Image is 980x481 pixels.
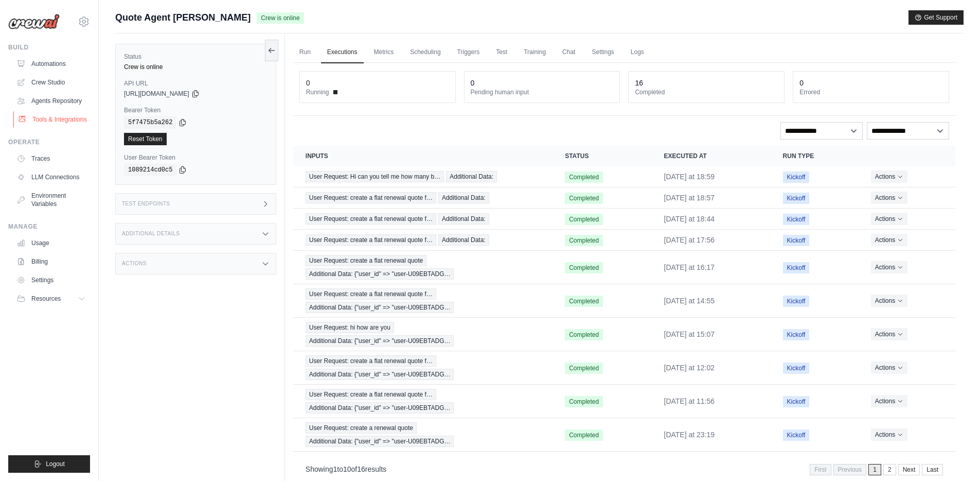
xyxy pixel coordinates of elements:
[664,297,715,305] time: October 3, 2025 at 14:55 PDT
[31,295,61,303] span: Resources
[306,436,454,447] span: Additional Data: {"user_id" => "user-U09EBTADG…
[306,464,386,474] p: Showing to of results
[12,56,90,72] a: Automations
[664,194,715,202] time: October 3, 2025 at 18:57 PDT
[306,322,394,333] span: User Request: hi how are you
[490,42,513,63] a: Test
[625,42,650,63] a: Logs
[664,364,715,372] time: October 1, 2025 at 12:02 PDT
[664,263,715,271] time: October 3, 2025 at 16:17 PDT
[12,253,90,270] a: Billing
[122,261,147,267] h3: Actions
[871,328,907,340] button: Actions for execution
[306,78,310,88] div: 0
[783,396,810,407] span: Kickoff
[783,329,810,340] span: Kickoff
[553,146,651,166] th: Status
[124,79,268,88] label: API URL
[438,192,489,203] span: Additional Data:
[12,272,90,288] a: Settings
[518,42,552,63] a: Training
[922,464,943,475] a: Last
[368,42,400,63] a: Metrics
[306,402,454,414] span: Additional Data: {"user_id" => "user-U09EBTADG…
[871,170,907,183] button: Actions for execution
[635,78,643,88] div: 16
[8,222,90,231] div: Manage
[635,88,778,96] dt: Completed
[306,234,540,246] a: View execution details for User Request
[321,42,364,63] a: Executions
[783,171,810,183] span: Kickoff
[8,138,90,146] div: Operate
[771,146,859,166] th: Run Type
[124,164,176,176] code: 1089214cd0c5
[124,90,189,98] span: [URL][DOMAIN_NAME]
[124,116,176,129] code: 5f7475b5a262
[565,193,603,204] span: Completed
[306,255,540,280] a: View execution details for User Request
[783,430,810,441] span: Kickoff
[868,464,881,475] span: 1
[306,288,540,313] a: View execution details for User Request
[306,288,436,300] span: User Request: create a flat renewal quote f…
[783,235,810,246] span: Kickoff
[8,14,60,29] img: Logo
[306,213,540,225] a: View execution details for User Request
[664,431,715,439] time: September 30, 2025 at 23:19 PDT
[871,428,907,441] button: Actions for execution
[565,329,603,340] span: Completed
[124,153,268,162] label: User Bearer Token
[306,255,426,266] span: User Request: create a flat renewal quote
[871,192,907,204] button: Actions for execution
[664,397,715,405] time: October 1, 2025 at 11:56 PDT
[565,262,603,273] span: Completed
[293,146,553,166] th: Inputs
[333,465,337,473] span: 1
[12,74,90,91] a: Crew Studio
[8,455,90,473] button: Logout
[783,193,810,204] span: Kickoff
[343,465,351,473] span: 10
[565,430,603,441] span: Completed
[8,43,90,51] div: Build
[783,363,810,374] span: Kickoff
[122,231,180,237] h3: Additional Details
[871,234,907,246] button: Actions for execution
[810,464,943,475] nav: Pagination
[556,42,581,63] a: Chat
[446,171,497,182] span: Additional Data:
[306,88,329,96] span: Running
[871,295,907,307] button: Actions for execution
[306,422,417,434] span: User Request: create a renewal quote
[306,355,540,380] a: View execution details for User Request
[306,192,436,203] span: User Request: create a flat renewal quote f…
[871,213,907,225] button: Actions for execution
[306,268,454,280] span: Additional Data: {"user_id" => "user-U09EBTADG…
[404,42,447,63] a: Scheduling
[306,389,436,400] span: User Request: create a flat renewal quote f…
[12,187,90,212] a: Environment Variables
[471,88,614,96] dt: Pending human input
[124,63,268,71] div: Crew is online
[115,10,251,25] span: Quote Agent [PERSON_NAME]
[799,78,804,88] div: 0
[438,234,489,246] span: Additional Data:
[306,369,454,380] span: Additional Data: {"user_id" => "user-U09EBTADG…
[438,213,489,225] span: Additional Data:
[306,389,540,414] a: View execution details for User Request
[257,12,304,24] span: Crew is online
[783,296,810,307] span: Kickoff
[12,93,90,109] a: Agents Repository
[306,422,540,447] a: View execution details for User Request
[871,362,907,374] button: Actions for execution
[929,432,980,481] iframe: Chat Widget
[585,42,620,63] a: Settings
[565,171,603,183] span: Completed
[306,171,540,182] a: View execution details for User Request
[124,133,167,145] a: Reset Token
[306,302,454,313] span: Additional Data: {"user_id" => "user-U09EBTADG…
[664,215,715,223] time: October 3, 2025 at 18:44 PDT
[783,214,810,225] span: Kickoff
